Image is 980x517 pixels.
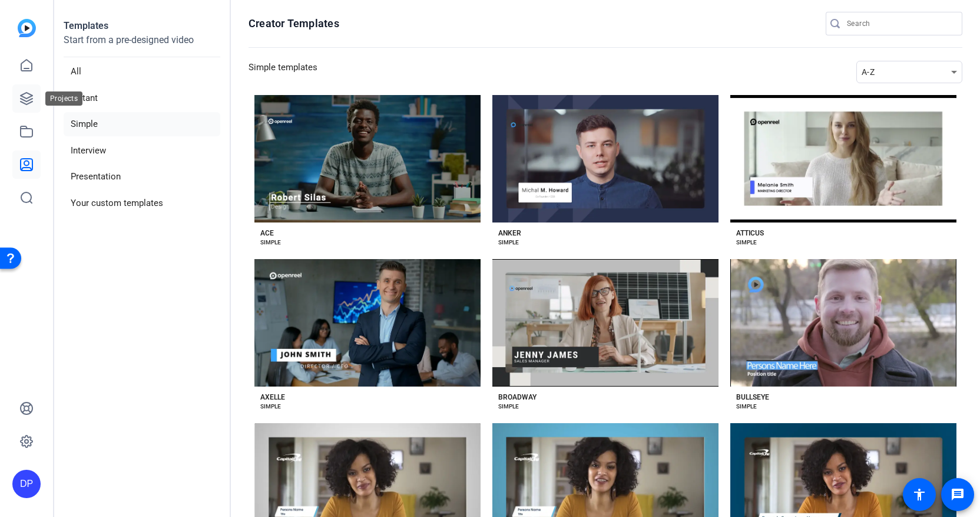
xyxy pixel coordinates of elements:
div: SIMPLE [260,402,281,411]
mat-icon: accessibility [912,487,926,502]
p: Start from a pre-designed video [64,33,220,57]
li: Simple [64,112,220,136]
li: All [64,60,220,84]
h1: Creator Templates [249,17,339,31]
button: Template image [730,95,956,222]
div: AXELLE [260,392,285,402]
div: SIMPLE [260,238,281,247]
div: DP [12,470,41,498]
button: Template image [492,95,719,222]
div: SIMPLE [736,238,757,247]
div: SIMPLE [736,402,757,411]
li: Your custom templates [64,191,220,215]
div: BROADWAY [498,392,537,402]
div: SIMPLE [498,402,519,411]
button: Template image [492,259,719,387]
div: SIMPLE [498,238,519,247]
button: Template image [254,95,481,222]
div: ACE [260,228,274,238]
input: Search [847,17,953,31]
span: A-Z [862,67,875,77]
div: ATTICUS [736,228,764,238]
strong: Templates [64,20,108,31]
li: Interview [64,139,220,163]
button: Template image [254,259,481,387]
h3: Simple templates [249,61,317,83]
mat-icon: message [951,487,965,502]
div: BULLSEYE [736,392,769,402]
li: Presentation [64,165,220,189]
li: Instant [64,86,220,110]
button: Template image [730,259,956,387]
div: Projects [45,91,82,106]
img: blue-gradient.svg [18,19,36,37]
div: ANKER [498,228,521,238]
